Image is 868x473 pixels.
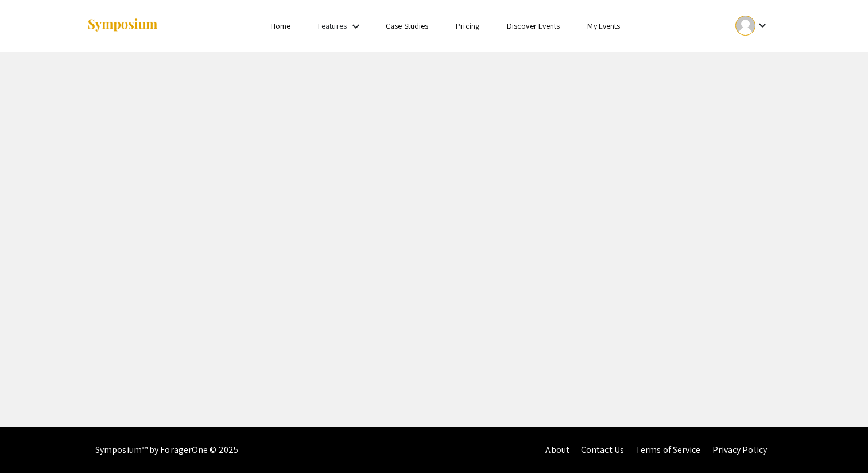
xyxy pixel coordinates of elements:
button: Expand account dropdown [723,13,781,39]
mat-icon: Expand account dropdown [755,18,769,32]
a: Contact Us [581,444,624,456]
img: Symposium by ForagerOne [87,18,158,33]
a: Features [318,21,347,31]
a: About [545,444,569,456]
a: Discover Events [507,21,560,31]
a: My Events [587,21,620,31]
a: Terms of Service [635,444,701,456]
a: Privacy Policy [712,444,767,456]
div: Symposium™ by ForagerOne © 2025 [95,427,238,473]
a: Pricing [456,21,479,31]
mat-icon: Expand Features list [349,20,363,33]
a: Home [271,21,290,31]
a: Case Studies [386,21,428,31]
